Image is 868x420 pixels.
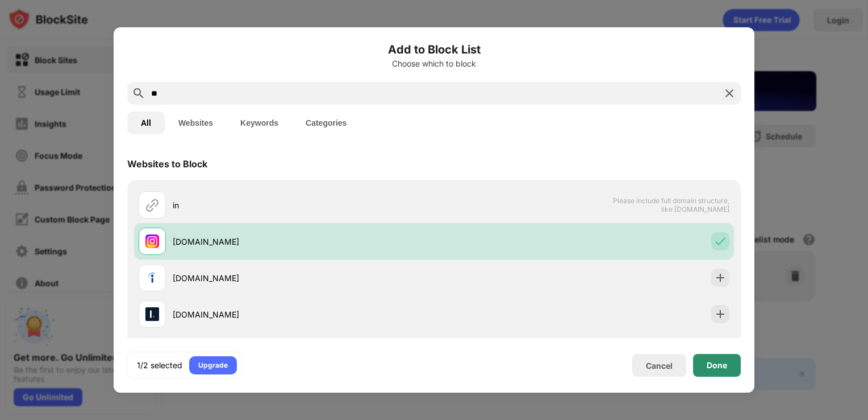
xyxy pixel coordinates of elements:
button: Websites [165,112,227,134]
div: [DOMAIN_NAME] [173,308,434,320]
div: 1/2 selected [137,360,182,371]
div: [DOMAIN_NAME] [173,272,434,284]
img: favicons [145,271,159,285]
div: Websites to Block [127,158,207,170]
img: url.svg [145,198,159,212]
button: Keywords [227,112,292,134]
div: in [173,199,434,211]
div: [DOMAIN_NAME] [173,236,434,248]
span: Please include full domain structure, like [DOMAIN_NAME] [612,196,729,213]
h6: Add to Block List [127,41,741,58]
div: Upgrade [198,360,228,371]
img: search.svg [132,87,145,100]
div: Cancel [646,361,673,370]
button: Categories [292,112,360,134]
button: All [127,112,165,134]
div: Choose which to block [127,59,741,68]
img: favicons [145,234,159,248]
div: Done [707,361,727,370]
img: search-close [723,87,736,100]
img: favicons [145,307,159,321]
